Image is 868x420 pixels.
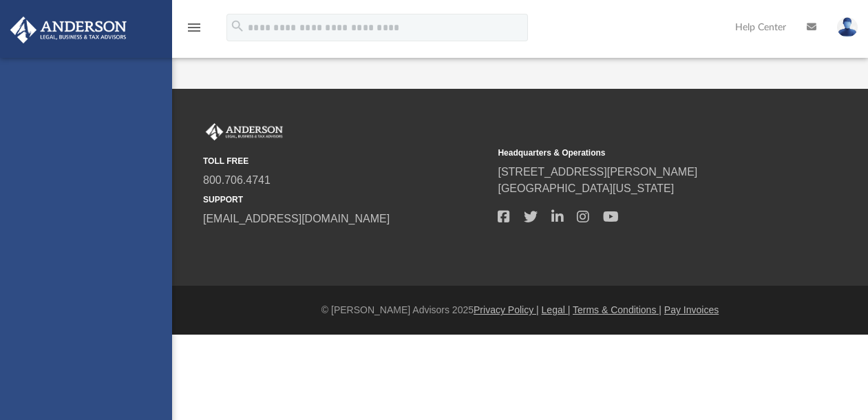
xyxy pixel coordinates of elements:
small: Headquarters & Operations [498,147,783,159]
a: Legal | [542,304,571,315]
div: © [PERSON_NAME] Advisors 2025 [172,303,868,317]
a: menu [186,26,202,36]
a: Terms & Conditions | [573,304,661,315]
a: [EMAIL_ADDRESS][DOMAIN_NAME] [203,213,390,224]
img: Anderson Advisors Platinum Portal [203,123,286,141]
i: search [230,19,245,34]
a: Pay Invoices [664,304,719,315]
a: 800.706.4741 [203,174,271,186]
a: [GEOGRAPHIC_DATA][US_STATE] [498,182,674,194]
i: menu [186,19,202,36]
small: SUPPORT [203,193,488,206]
img: User Pic [837,17,858,37]
a: [STREET_ADDRESS][PERSON_NAME] [498,166,697,178]
a: Privacy Policy | [474,304,539,315]
img: Anderson Advisors Platinum Portal [6,17,131,43]
small: TOLL FREE [203,155,488,167]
